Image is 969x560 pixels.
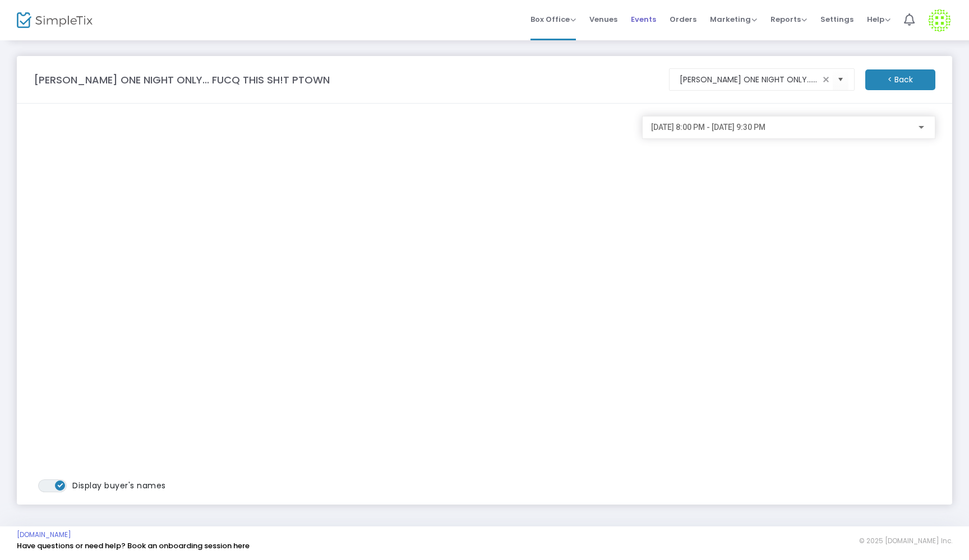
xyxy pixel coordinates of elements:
[34,116,631,479] iframe: seating chart
[680,74,819,86] input: Select an event
[710,14,757,25] span: Marketing
[670,5,696,34] span: Orders
[833,68,848,91] button: Select
[819,73,833,86] span: clear
[859,536,952,545] span: © 2025 [DOMAIN_NAME] Inc.
[17,540,250,551] a: Have questions or need help? Book an onboarding session here
[17,530,71,539] a: [DOMAIN_NAME]
[820,5,853,34] span: Settings
[530,14,576,25] span: Box Office
[867,14,890,25] span: Help
[34,72,330,87] m-panel-title: [PERSON_NAME] ONE NIGHT ONLY... FUCQ THIS SH!T PTOWN
[631,5,656,34] span: Events
[865,69,935,90] m-button: < Back
[651,123,765,132] span: [DATE] 8:00 PM - [DATE] 9:30 PM
[58,482,63,488] span: ON
[72,480,166,491] span: Display buyer's names
[589,5,617,34] span: Venues
[770,14,807,25] span: Reports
